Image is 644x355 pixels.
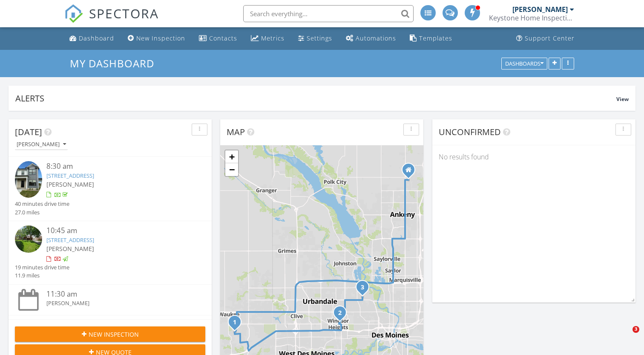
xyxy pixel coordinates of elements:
a: Zoom out [225,163,238,176]
a: Templates [406,31,456,46]
div: Dashboard [79,34,114,42]
i: 3 [361,285,364,291]
div: Automations [356,34,396,42]
div: Settings [307,34,332,42]
span: Map [227,126,245,138]
a: Settings [295,31,336,46]
div: Support Center [525,34,575,42]
div: Dashboards [505,61,543,66]
a: New Inspection [124,31,189,46]
span: View [616,95,629,103]
div: 10:45 am [46,225,189,236]
div: 8:30 am [46,161,189,172]
i: 1 [233,320,236,326]
span: [PERSON_NAME] [46,180,94,188]
div: 6420 Elmcrest Dr, Windsor Heights, IA 50324 [340,312,345,317]
span: [DATE] [15,126,42,138]
img: 9325644%2Fcover_photos%2FvD9Uh2vcIHieafufrgvT%2Fsmall.jpg [15,161,42,198]
div: Keystone Home Inspections, LLC [489,14,574,22]
span: 3 [632,326,639,333]
a: 10:45 am [STREET_ADDRESS] [PERSON_NAME] 19 minutes drive time 11.9 miles [15,225,205,280]
div: 27.0 miles [15,208,69,216]
input: Search everything... [243,5,414,22]
div: [PERSON_NAME] [17,141,66,147]
div: Metrics [261,34,285,42]
span: Unconfirmed [439,126,501,138]
button: [PERSON_NAME] [15,139,68,150]
a: [STREET_ADDRESS] [46,172,94,179]
span: SPECTORA [89,4,159,22]
span: New Inspection [89,330,139,339]
div: 11:30 am [46,289,189,300]
a: Automations (Advanced) [342,31,400,46]
div: [PERSON_NAME] [46,299,189,307]
a: Zoom in [225,150,238,163]
a: Metrics [247,31,288,46]
div: 11.9 miles [15,271,69,280]
iframe: Intercom live chat [615,326,635,346]
button: Dashboards [501,58,547,69]
div: [PERSON_NAME] [512,5,568,14]
img: The Best Home Inspection Software - Spectora [64,4,83,23]
i: 2 [338,310,342,316]
div: New Inspection [136,34,185,42]
button: New Inspection [15,326,205,342]
div: Alerts [15,92,616,104]
div: Contacts [209,34,237,42]
a: [STREET_ADDRESS] [46,236,94,244]
div: 320 NE 51st St, Ankeny Iowa 50021 [408,170,414,175]
div: 19 minutes drive time [15,263,69,271]
a: My Dashboard [70,56,161,70]
a: Support Center [513,31,578,46]
a: 8:30 am [STREET_ADDRESS] [PERSON_NAME] 40 minutes drive time 27.0 miles [15,161,205,216]
a: Contacts [195,31,241,46]
a: SPECTORA [64,12,159,29]
div: No results found [432,145,635,168]
a: Dashboard [66,31,118,46]
div: 2020 S Warrior Ln, Waukee, IA 50263 [235,322,240,327]
img: streetview [15,225,42,253]
div: 3937 39th St, Des Moines, IA 50310 [362,287,368,292]
span: [PERSON_NAME] [46,245,94,253]
div: Templates [419,34,452,42]
div: 40 minutes drive time [15,200,69,208]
